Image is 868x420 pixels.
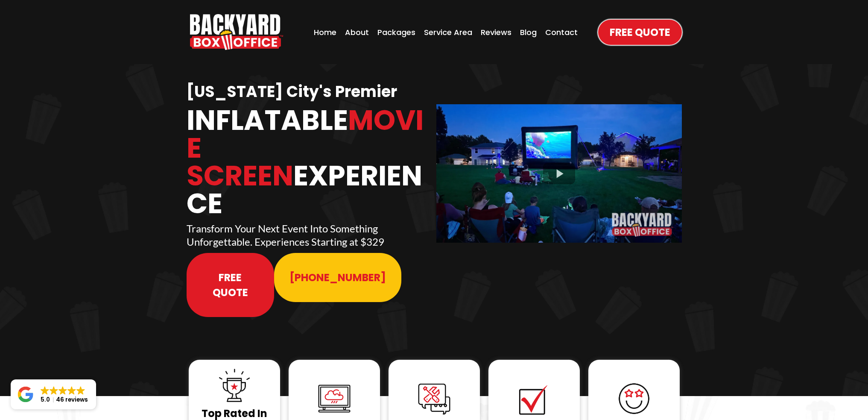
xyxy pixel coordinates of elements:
[202,270,259,300] span: Free Quote
[187,222,432,248] p: Transform Your Next Event Into Something Unforgettable. Experiences Starting at $329
[274,253,401,302] a: 913-214-1202
[478,24,514,41] a: Reviews
[190,14,283,50] a: https://www.backyardboxoffice.com
[610,25,670,40] span: Free Quote
[191,407,278,420] h1: Top Rated In
[543,24,580,41] a: Contact
[311,24,339,41] a: Home
[187,253,275,317] a: Free Quote
[342,24,371,41] a: About
[187,82,432,102] h1: [US_STATE] City's Premier
[187,101,424,195] span: Movie Screen
[517,24,539,41] a: Blog
[421,24,475,41] a: Service Area
[598,20,682,45] a: Free Quote
[187,106,432,217] h1: Inflatable Experience
[11,379,96,409] a: Close GoogleGoogleGoogleGoogleGoogle 5.046 reviews
[190,14,283,50] img: Backyard Box Office
[289,270,386,285] span: [PHONE_NUMBER]
[375,24,418,41] a: Packages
